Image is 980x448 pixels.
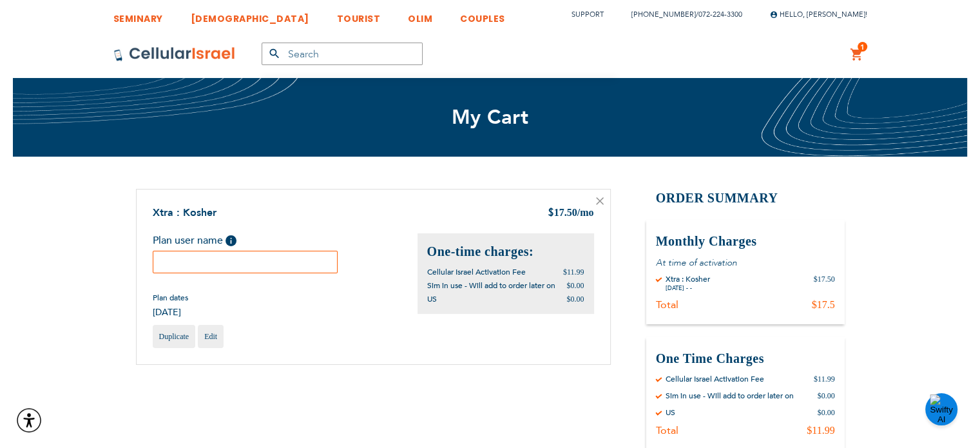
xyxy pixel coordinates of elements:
[262,43,423,65] input: Search
[698,10,742,19] a: 072-224-3300
[159,332,189,341] span: Duplicate
[408,3,432,27] a: OLIM
[427,280,555,291] span: Sim in use - Will add to order later on
[226,235,236,246] span: Help
[814,374,835,384] div: $11.99
[770,10,867,19] span: Hello, [PERSON_NAME]!
[153,306,188,318] span: [DATE]
[656,233,835,250] h3: Monthly Charges
[563,268,584,277] span: $11.99
[818,391,835,401] div: $0.00
[577,207,594,218] span: /mo
[572,10,604,19] a: Support
[427,243,584,260] h2: One-time charges:
[619,5,742,24] li: /
[666,274,710,284] div: Xtra : Kosher
[666,391,794,401] div: Sim in use - Will add to order later on
[427,294,437,304] span: US
[204,332,217,341] span: Edit
[452,104,529,131] span: My Cart
[548,206,554,221] span: $
[548,206,594,221] div: 17.50
[656,350,835,367] h3: One Time Charges
[631,10,696,19] a: [PHONE_NUMBER]
[812,298,835,311] div: $17.5
[666,374,764,384] div: Cellular Israel Activation Fee
[666,284,710,292] div: [DATE] - -
[656,298,678,311] div: Total
[860,42,865,52] span: 1
[818,407,835,418] div: $0.00
[153,206,216,220] a: Xtra : Kosher
[191,3,309,27] a: [DEMOGRAPHIC_DATA]
[153,293,188,303] span: Plan dates
[567,295,584,304] span: $0.00
[427,267,526,277] span: Cellular Israel Activation Fee
[807,424,834,437] div: $11.99
[113,3,163,27] a: SEMINARY
[850,47,864,63] a: 1
[567,281,584,290] span: $0.00
[153,325,196,348] a: Duplicate
[814,274,835,292] div: $17.50
[337,3,381,27] a: TOURIST
[656,257,835,269] p: At time of activation
[656,424,678,437] div: Total
[198,325,224,348] a: Edit
[646,189,845,208] h2: Order Summary
[153,233,223,248] span: Plan user name
[666,407,675,418] div: US
[113,46,236,62] img: Cellular Israel Logo
[460,3,505,27] a: COUPLES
